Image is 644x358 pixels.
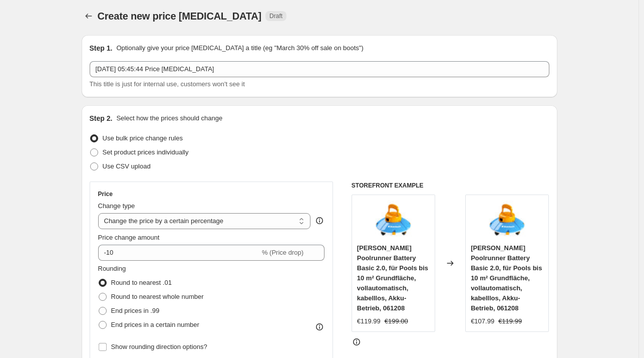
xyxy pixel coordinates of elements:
span: Use CSV upload [103,162,151,170]
p: Select how the prices should change [116,113,222,123]
div: help [314,216,325,226]
h2: Step 2. [90,113,113,123]
strike: €119.99 [498,316,522,326]
button: Price change jobs [82,9,96,23]
h6: STOREFRONT EXAMPLE [352,182,549,190]
span: Round to nearest whole number [111,293,204,300]
span: Draft [269,12,282,20]
span: End prices in .99 [111,307,160,314]
h2: Step 1. [90,43,113,53]
span: This title is just for internal use, customers won't see it [90,80,245,88]
span: [PERSON_NAME] Poolrunner Battery Basic 2.0, für Pools bis 10 m² Grundfläche, vollautomatisch, kab... [471,244,542,312]
span: End prices in a certain number [111,321,199,328]
span: Round to nearest .01 [111,279,172,286]
strike: €199.00 [385,316,408,326]
span: [PERSON_NAME] Poolrunner Battery Basic 2.0, für Pools bis 10 m² Grundfläche, vollautomatisch, kab... [357,244,428,312]
p: Optionally give your price [MEDICAL_DATA] a title (eg "March 30% off sale on boots") [116,43,363,53]
span: % (Price drop) [262,249,303,256]
span: Show rounding direction options? [111,343,207,350]
span: Rounding [98,265,126,272]
span: Set product prices individually [103,148,189,156]
div: €119.99 [357,316,381,326]
span: Price change amount [98,234,160,241]
input: -15 [98,245,260,261]
h3: Price [98,190,113,198]
img: 51XK3kBOSwL_80x.jpg [487,200,527,240]
span: Use bulk price change rules [103,134,183,142]
img: 51XK3kBOSwL_80x.jpg [373,200,413,240]
span: Change type [98,202,135,210]
input: 30% off holiday sale [90,61,549,77]
div: €107.99 [471,316,494,326]
span: Create new price [MEDICAL_DATA] [98,11,262,22]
